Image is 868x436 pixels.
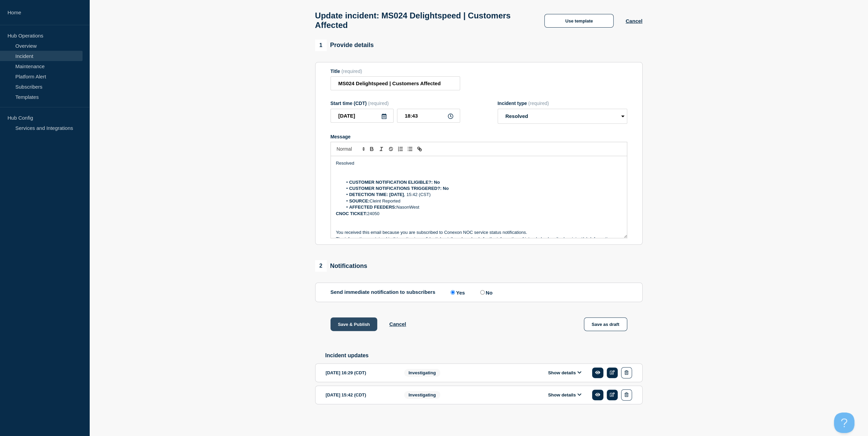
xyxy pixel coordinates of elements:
strong: DETECTION TIME: [DATE] [349,192,404,197]
button: Toggle bold text [367,145,377,153]
div: [DATE] 15:42 (CDT) [326,389,394,401]
button: Toggle link [415,145,424,153]
strong: AFFECTED FEEDERS: [349,205,397,210]
p: You received this email because you are subscribed to Conexon NOC service status notifications. [336,229,622,236]
p: The information contained in this notice is confidential, privileged, and only for the informatio... [336,236,622,249]
div: Message [330,134,627,139]
p: Resolved [336,160,622,166]
input: Yes [451,290,455,295]
h2: Incident updates [325,352,643,359]
h1: Update incident: MS024 Delightspeed | Customers Affected [315,11,533,30]
div: Send immediate notification to subscribers [330,289,627,296]
span: (required) [368,101,389,106]
span: Investigating [404,369,440,377]
span: Investigating [404,391,440,399]
button: Toggle strikethrough text [386,145,396,153]
p: Send immediate notification to subscribers [330,289,436,296]
input: No [480,290,485,295]
iframe: Help Scout Beacon - Open [834,412,854,433]
strong: SOURCE: [349,198,370,204]
input: Title [330,76,460,90]
span: 2 [315,260,327,272]
select: Incident type [498,109,627,124]
strong: CUSTOMER NOTIFICATIONS TRIGGERED?: No [349,186,449,191]
label: No [479,289,492,296]
span: Font size [334,145,367,153]
strong: CUSTOMER NOTIFICATION ELIGIBLE?: No [349,180,440,185]
button: Cancel [389,321,406,327]
div: Provide details [315,40,374,51]
button: Save & Publish [330,317,378,331]
strong: CNOC TICKET: [336,211,367,216]
button: Show details [546,392,584,398]
p: 24050 [336,211,622,217]
input: YYYY-MM-DD [330,109,394,123]
span: (required) [341,69,362,74]
div: Message [331,156,627,238]
li: Cleint Reported [342,198,622,204]
label: Yes [449,289,465,296]
button: Toggle italic text [377,145,386,153]
button: Toggle bulleted list [405,145,415,153]
button: Cancel [626,18,642,24]
span: (required) [528,101,549,106]
li: NasonWest [342,204,622,210]
button: Toggle ordered list [396,145,405,153]
div: Title [330,69,460,74]
div: Incident type [498,101,627,106]
div: Notifications [315,260,367,272]
button: Show details [546,370,584,376]
input: HH:MM [397,109,460,123]
div: [DATE] 16:29 (CDT) [326,367,394,378]
li: , 15:42 (CST) [342,192,622,198]
span: 1 [315,40,327,51]
button: Save as draft [584,317,627,331]
div: Start time (CDT) [330,101,460,106]
button: Use template [544,14,614,28]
